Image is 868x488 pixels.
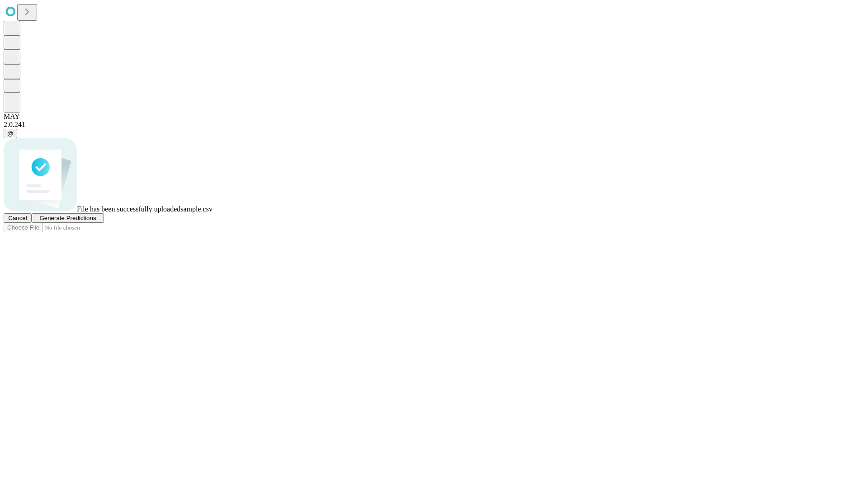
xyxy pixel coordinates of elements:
span: sample.csv [180,205,212,213]
div: 2.0.241 [4,121,864,129]
span: @ [7,130,14,137]
span: Cancel [8,215,27,221]
button: @ [4,129,17,138]
span: File has been successfully uploaded [77,205,180,213]
div: MAY [4,113,864,121]
span: Generate Predictions [39,215,96,221]
button: Cancel [4,213,32,223]
button: Generate Predictions [32,213,104,223]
